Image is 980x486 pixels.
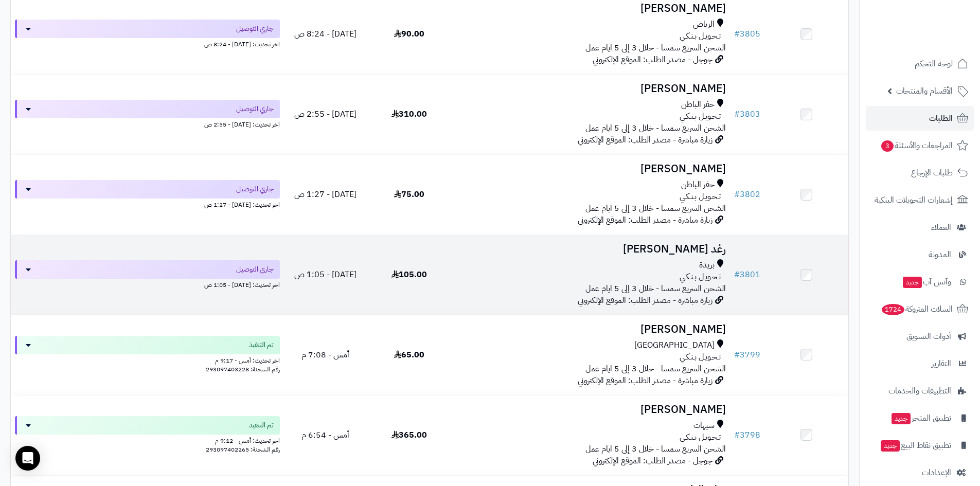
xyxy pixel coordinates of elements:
[15,354,280,365] div: اخر تحديث: أمس - 9:17 م
[15,118,280,129] div: اخر تحديث: [DATE] - 2:55 ص
[881,302,953,316] span: السلات المتروكة
[734,188,740,201] span: #
[391,429,427,441] span: 365.00
[680,111,721,122] span: تـحـويـل بـنـكـي
[578,294,712,307] span: زيارة مباشرة - مصدر الطلب: الموقع الإلكتروني
[699,259,715,271] span: بريدة
[455,3,726,14] h3: [PERSON_NAME]
[734,429,740,441] span: #
[734,268,740,281] span: #
[680,351,721,363] span: تـحـويـل بـنـكـي
[734,28,740,40] span: #
[249,340,274,350] span: تم التنفيذ
[880,138,953,153] span: المراجعات والأسئلة
[394,28,424,40] span: 90.00
[915,57,953,71] span: لوحة التحكم
[866,215,974,240] a: العملاء
[866,160,974,185] a: طلبات الإرجاع
[455,323,726,335] h3: [PERSON_NAME]
[593,53,712,66] span: جوجل - مصدر الطلب: الموقع الإلكتروني
[585,122,726,134] span: الشحن السريع سمسا - خلال 3 إلى 5 ايام عمل
[903,277,922,288] span: جديد
[932,356,951,371] span: التقارير
[866,297,974,321] a: السلات المتروكة1724
[734,108,760,120] a: #3803
[680,30,721,42] span: تـحـويـل بـنـكـي
[391,108,427,120] span: 310.00
[931,220,951,235] span: العملاء
[734,28,760,40] a: #3805
[734,108,740,120] span: #
[881,440,900,452] span: جديد
[902,275,951,289] span: وآتس آب
[896,84,953,98] span: الأقسام والمنتجات
[734,268,760,281] a: #3801
[634,339,715,351] span: [GEOGRAPHIC_DATA]
[734,349,740,361] span: #
[866,188,974,212] a: إشعارات التحويلات البنكية
[892,413,911,424] span: جديد
[455,404,726,416] h3: [PERSON_NAME]
[455,163,726,175] h3: [PERSON_NAME]
[236,264,274,275] span: جاري التوصيل
[880,438,951,453] span: تطبيق نقاط البيع
[866,51,974,76] a: لوحة التحكم
[882,304,904,315] span: 1724
[585,363,726,375] span: الشحن السريع سمسا - خلال 3 إلى 5 ايام عمل
[681,99,715,111] span: حفر الباطن
[866,324,974,349] a: أدوات التسويق
[585,443,726,455] span: الشحن السريع سمسا - خلال 3 إلى 5 ايام عمل
[866,106,974,131] a: الطلبات
[578,134,712,146] span: زيارة مباشرة - مصدر الطلب: الموقع الإلكتروني
[866,406,974,430] a: تطبيق المتجرجديد
[680,271,721,283] span: تـحـويـل بـنـكـي
[301,349,349,361] span: أمس - 7:08 م
[394,188,424,201] span: 75.00
[585,202,726,214] span: الشحن السريع سمسا - خلال 3 إلى 5 ايام عمل
[911,166,953,180] span: طلبات الإرجاع
[734,429,760,441] a: #3798
[693,420,715,431] span: سيهات
[734,349,760,361] a: #3799
[455,243,726,255] h3: رغد [PERSON_NAME]
[15,38,280,49] div: اخر تحديث: [DATE] - 8:24 ص
[236,104,274,114] span: جاري التوصيل
[391,268,427,281] span: 105.00
[881,140,894,152] span: 3
[394,349,424,361] span: 65.00
[15,279,280,290] div: اخر تحديث: [DATE] - 1:05 ص
[866,460,974,485] a: الإعدادات
[294,108,357,120] span: [DATE] - 2:55 ص
[681,179,715,191] span: حفر الباطن
[866,242,974,267] a: المدونة
[249,420,274,430] span: تم التنفيذ
[929,111,953,125] span: الطلبات
[585,42,726,54] span: الشحن السريع سمسا - خلال 3 إلى 5 ايام عمل
[866,133,974,158] a: المراجعات والأسئلة3
[585,282,726,295] span: الشحن السريع سمسا - خلال 3 إلى 5 ايام عمل
[922,465,951,480] span: الإعدادات
[236,184,274,194] span: جاري التوصيل
[866,379,974,403] a: التطبيقات والخدمات
[15,435,280,445] div: اخر تحديث: أمس - 9:12 م
[206,445,280,454] span: رقم الشحنة: 293097402265
[693,19,715,30] span: الرياض
[866,351,974,376] a: التقارير
[236,24,274,34] span: جاري التوصيل
[15,446,40,471] div: Open Intercom Messenger
[890,411,951,425] span: تطبيق المتجر
[294,28,357,40] span: [DATE] - 8:24 ص
[294,268,357,281] span: [DATE] - 1:05 ص
[206,365,280,374] span: رقم الشحنة: 293097403228
[906,329,951,344] span: أدوات التسويق
[680,431,721,443] span: تـحـويـل بـنـكـي
[578,374,712,387] span: زيارة مباشرة - مصدر الطلب: الموقع الإلكتروني
[593,455,712,467] span: جوجل - مصدر الطلب: الموقع الإلكتروني
[455,83,726,95] h3: [PERSON_NAME]
[294,188,357,201] span: [DATE] - 1:27 ص
[301,429,349,441] span: أمس - 6:54 م
[578,214,712,226] span: زيارة مباشرة - مصدر الطلب: الموقع الإلكتروني
[866,433,974,458] a: تطبيق نقاط البيعجديد
[888,384,951,398] span: التطبيقات والخدمات
[929,247,951,262] span: المدونة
